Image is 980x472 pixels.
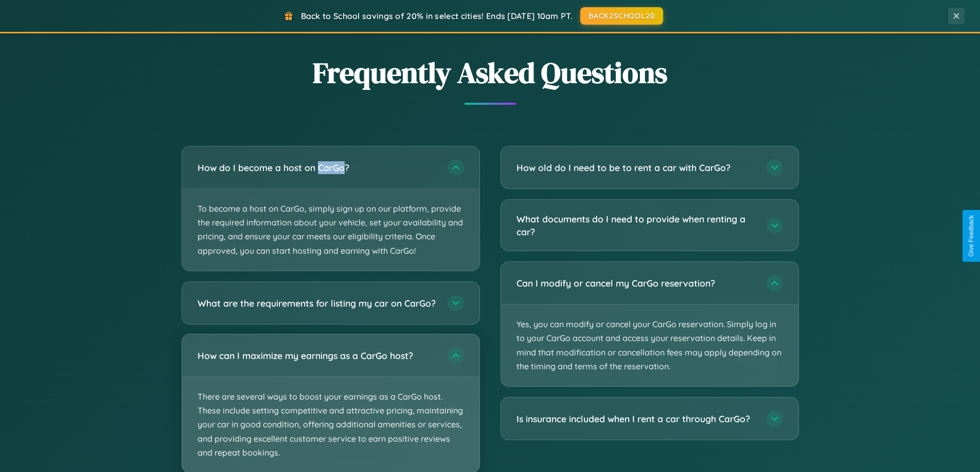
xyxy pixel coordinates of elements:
h3: What are the requirements for listing my car on CarGo? [198,296,437,309]
span: Back to School savings of 20% in select cities! Ends [DATE] 10am PT. [301,11,573,21]
h3: Can I modify or cancel my CarGo reservation? [516,277,756,290]
p: Yes, you can modify or cancel your CarGo reservation. Simply log in to your CarGo account and acc... [501,305,798,386]
div: Give Feedback [968,215,975,257]
h3: How old do I need to be to rent a car with CarGo? [516,161,756,174]
h3: Is insurance included when I rent a car through CarGo? [516,412,756,425]
h3: How can I maximize my earnings as a CarGo host? [198,349,437,362]
button: BACK2SCHOOL20 [580,7,663,25]
h3: How do I become a host on CarGo? [198,161,437,174]
h3: What documents do I need to provide when renting a car? [516,213,756,238]
p: To become a host on CarGo, simply sign up on our platform, provide the required information about... [182,189,479,271]
h2: Frequently Asked Questions [182,53,799,92]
